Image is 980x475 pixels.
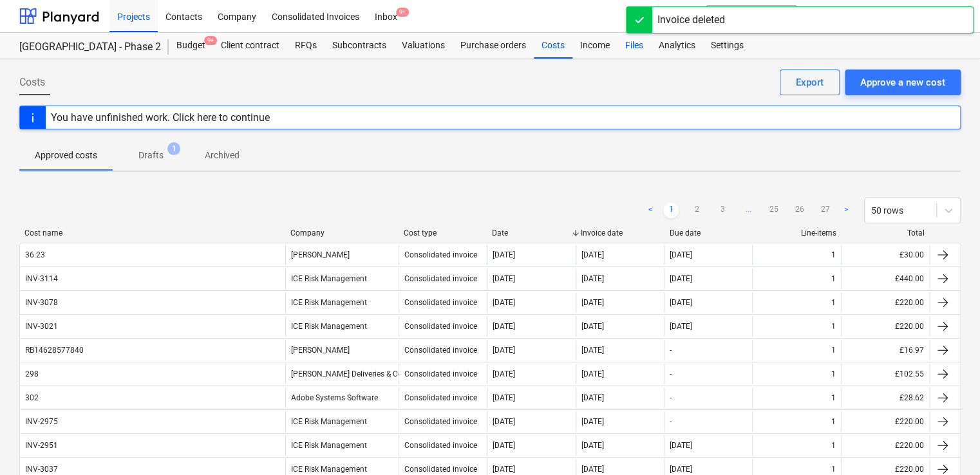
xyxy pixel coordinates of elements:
div: [PERSON_NAME] [291,250,350,259]
iframe: Chat Widget [916,413,980,475]
div: 302 [25,393,39,402]
div: Total [846,228,925,237]
div: 1 [831,393,836,402]
a: Page 3 [715,203,730,218]
div: You have unfinished work. Click here to continue [51,111,270,124]
div: 1 [831,298,836,307]
div: 1 [831,274,836,283]
div: [DATE] [581,298,604,307]
div: INV-3114 [25,274,58,283]
span: 9+ [396,8,409,17]
div: 1 [831,441,836,450]
a: Page 27 [818,203,833,218]
div: Consolidated invoice [404,322,477,331]
div: Valuations [394,33,453,59]
div: [GEOGRAPHIC_DATA] - Phase 2 [19,41,153,54]
div: Line-items [758,228,836,237]
div: [DATE] [493,369,515,378]
div: [DATE] [670,441,692,450]
a: Page 26 [792,203,807,218]
div: RFQs [287,33,325,59]
div: 1 [831,465,836,474]
div: Consolidated invoice [404,250,477,259]
div: 1 [831,417,836,426]
button: Export [780,70,840,95]
div: Settings [703,33,751,59]
a: Analytics [651,33,703,59]
div: £16.97 [841,340,929,360]
div: Invoice date [581,228,659,237]
a: ... [740,203,756,218]
div: Approve a new cost [860,74,945,91]
div: Consolidated invoice [404,417,477,426]
p: Drafts [138,149,164,162]
div: 1 [831,369,836,378]
div: [DATE] [493,441,515,450]
div: Due date [669,228,748,237]
div: £220.00 [841,292,929,313]
div: [DATE] [581,369,604,378]
a: Subcontracts [325,33,394,59]
div: [DATE] [493,417,515,426]
div: Consolidated invoice [404,465,477,474]
div: [DATE] [670,250,692,259]
div: INV-2975 [25,417,58,426]
a: Next page [838,203,854,218]
div: Invoice deleted [657,12,725,28]
div: - [670,417,672,426]
div: 1 [831,322,836,331]
div: RB14628577840 [25,346,84,355]
div: ICE Risk Management [291,417,367,426]
span: Costs [19,75,45,90]
div: - [670,393,672,402]
div: [DATE] [493,346,515,355]
div: [PERSON_NAME] [291,346,350,355]
div: £102.55 [841,364,929,384]
div: [DATE] [581,346,604,355]
span: 9+ [204,36,217,45]
div: [DATE] [493,250,515,259]
div: Consolidated invoice [404,274,477,283]
div: Consolidated invoice [404,298,477,307]
div: 1 [831,346,836,355]
div: £220.00 [841,411,929,432]
div: Consolidated invoice [404,441,477,450]
a: Files [617,33,651,59]
span: 1 [167,142,180,155]
div: Costs [534,33,572,59]
div: Adobe Systems Software [291,393,378,402]
div: £220.00 [841,316,929,337]
a: Page 1 is your current page [663,203,679,218]
a: Purchase orders [453,33,534,59]
div: [DATE] [670,274,692,283]
a: Income [572,33,617,59]
div: Date [492,228,570,237]
div: Cost type [404,228,482,237]
div: [DATE] [581,274,604,283]
a: Client contract [213,33,287,59]
div: £30.00 [841,245,929,265]
div: ICE Risk Management [291,298,367,307]
div: £28.62 [841,387,929,408]
div: Consolidated invoice [404,393,477,402]
div: [DATE] [670,465,692,474]
div: [DATE] [493,322,515,331]
div: Consolidated invoice [404,346,477,355]
div: ICE Risk Management [291,274,367,283]
div: [DATE] [581,250,604,259]
div: [DATE] [493,274,515,283]
div: Budget [169,33,213,59]
div: ICE Risk Management [291,465,367,474]
p: Archived [205,149,240,162]
div: [DATE] [493,393,515,402]
div: [DATE] [581,441,604,450]
a: Page 25 [766,203,782,218]
div: - [670,346,672,355]
div: £220.00 [841,435,929,456]
div: 298 [25,369,39,378]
